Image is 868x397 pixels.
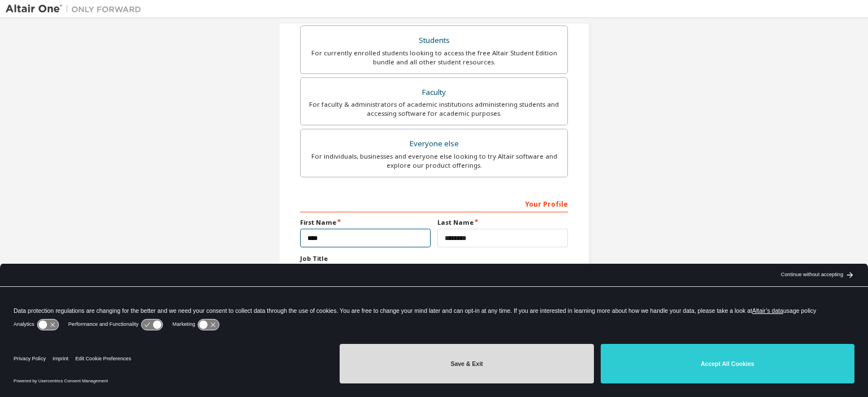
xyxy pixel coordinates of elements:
div: For faculty & administrators of academic institutions administering students and accessing softwa... [307,100,561,118]
div: Students [307,33,561,49]
div: For individuals, businesses and everyone else looking to try Altair software and explore our prod... [307,152,561,170]
img: Altair One [6,3,147,15]
div: Faculty [307,85,561,101]
label: Job Title [300,254,568,263]
label: Last Name [437,218,568,227]
div: For currently enrolled students looking to access the free Altair Student Edition bundle and all ... [307,49,561,67]
div: Everyone else [307,136,561,152]
label: First Name [300,218,431,227]
div: Your Profile [300,194,568,212]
